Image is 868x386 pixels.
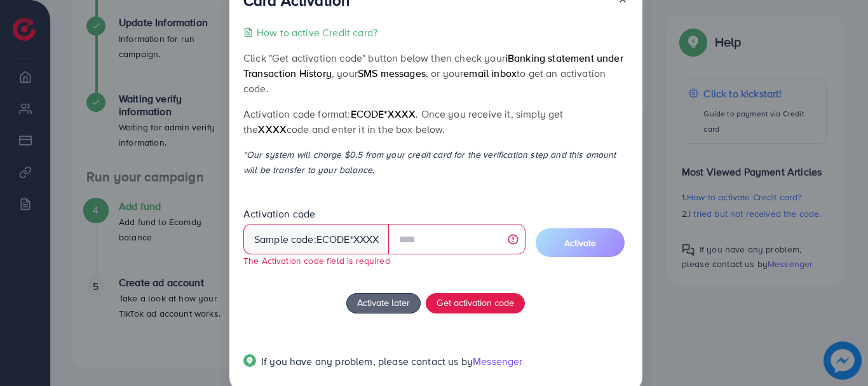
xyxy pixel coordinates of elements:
span: iBanking statement under Transaction History [243,51,623,80]
button: Activate [536,228,625,257]
span: SMS messages [358,66,426,80]
span: ecode*XXXX [351,107,416,121]
div: Sample code: *XXXX [243,224,390,254]
button: Get activation code [426,293,525,314]
button: Activate later [346,293,421,314]
span: email inbox [463,66,517,80]
p: Click "Get activation code" button below then check your , your , or your to get an activation code. [243,50,628,96]
span: If you have any problem, please contact us by [261,354,473,368]
span: ecode [316,232,350,247]
label: Activation code [243,207,315,221]
span: Get activation code [437,296,514,309]
span: XXXX [258,122,287,136]
p: Activation code format: . Once you receive it, simply get the code and enter it in the box below. [243,106,628,137]
small: The Activation code field is required [243,254,390,266]
span: Activate [564,237,596,249]
span: Messenger [473,354,522,368]
span: Activate later [357,296,410,309]
p: *Our system will charge $0.5 from your credit card for the verification step and this amount will... [243,147,628,177]
img: Popup guide [243,354,256,367]
p: How to active Credit card? [257,25,377,40]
